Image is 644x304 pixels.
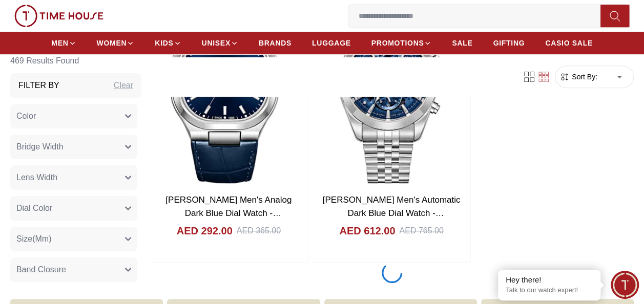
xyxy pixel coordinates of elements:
span: KIDS [155,38,173,48]
a: CASIO SALE [545,34,593,52]
span: SALE [452,38,472,48]
div: Chat Widget [611,271,639,299]
button: Dial Color [10,196,137,220]
h4: AED 292.00 [177,224,233,238]
span: Lens Width [16,171,57,183]
span: Dial Color [16,202,52,214]
span: Size(Mm) [16,232,51,245]
span: UNISEX [202,38,231,48]
span: Band Closure [16,263,66,275]
div: AED 365.00 [237,225,281,237]
h6: 469 Results Found [10,48,141,73]
img: ... [14,5,103,27]
span: WOMEN [97,38,127,48]
a: KIDS [155,34,181,52]
button: Band Closure [10,257,137,281]
a: [PERSON_NAME] Men's Analog Dark Blue Dial Watch - LC08179.399 [165,195,292,231]
span: LUGGAGE [312,38,351,48]
button: Lens Width [10,165,137,189]
span: BRANDS [259,38,292,48]
a: GIFTING [493,34,525,52]
span: Bridge Width [16,140,64,153]
button: Size(Mm) [10,226,137,251]
span: Color [16,110,36,122]
a: MEN [51,34,76,52]
button: Sort By: [559,72,597,82]
a: LUGGAGE [312,34,351,52]
h4: AED 612.00 [339,224,395,238]
div: Clear [114,79,133,91]
a: PROMOTIONS [371,34,432,52]
span: GIFTING [493,38,525,48]
span: PROMOTIONS [371,38,424,48]
span: CASIO SALE [545,38,593,48]
div: AED 765.00 [399,225,443,237]
p: Talk to our watch expert! [506,286,593,295]
h3: Filter By [18,79,59,91]
button: Color [10,103,137,128]
div: Hey there! [506,275,593,285]
button: Bridge Width [10,134,137,159]
span: MEN [51,38,68,48]
a: SALE [452,34,472,52]
a: BRANDS [259,34,292,52]
a: UNISEX [202,34,238,52]
a: [PERSON_NAME] Men's Automatic Dark Blue Dial Watch - LC08176.390 [323,195,461,231]
a: WOMEN [97,34,135,52]
span: Sort By: [570,72,597,82]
